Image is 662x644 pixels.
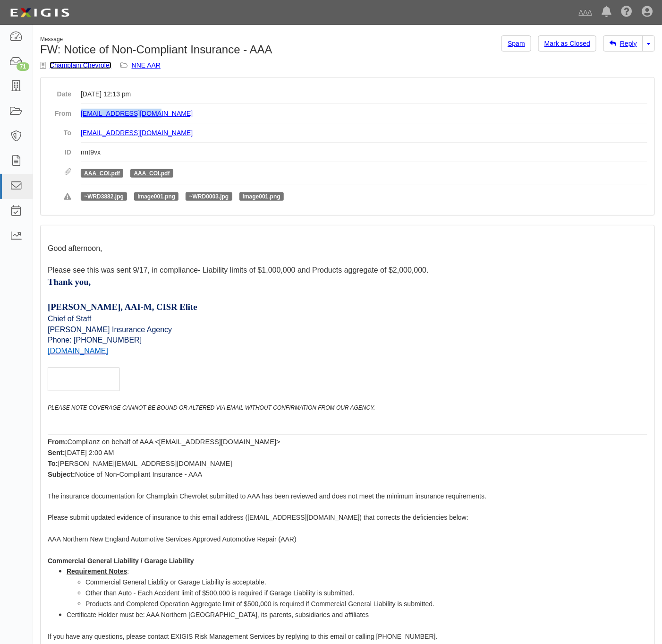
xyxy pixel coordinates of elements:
[7,4,72,21] img: logo-5460c22ac91f19d4615b14bd174203de0afe785f0fc80cf4dbbc73dc1793850b.png
[40,43,340,56] h1: FW: Notice of Non-Compliant Insurance - AAA
[134,170,170,177] a: AAA_COI.pdf
[81,143,647,162] dd: rmt9vx
[501,35,531,52] a: Spam
[48,326,172,334] span: [PERSON_NAME] Insurance Agency
[134,192,178,201] span: image001.png
[621,7,632,18] i: Help Center - Complianz
[50,61,111,69] a: Champlain Chevrolet
[48,449,65,456] b: Sent:
[81,85,647,104] dd: [DATE] 12:13 pm
[48,302,197,312] span: [PERSON_NAME], AAI-M, CISR Elite
[574,3,597,22] a: AAA
[186,192,232,201] span: ~WRD0003.jpg
[84,170,120,177] a: AAA_COI.pdf
[48,104,71,118] dt: From
[17,62,29,71] div: 71
[85,600,434,608] span: Products and Completed Operation Aggregate limit of $500,000 is required if Commercial General Li...
[67,611,369,618] span: Certificate Holder must be: AAA Northern [GEOGRAPHIC_DATA], its parents, subsidiaries and affiliates
[65,169,71,175] i: Attachments
[48,460,58,467] b: To:
[538,35,596,52] a: Mark as Closed
[48,143,71,157] dt: ID
[40,35,340,43] div: Message
[64,194,71,200] i: Rejected attachments. These file types are not supported.
[81,129,193,137] a: [EMAIL_ADDRESS][DOMAIN_NAME]
[48,85,71,99] dt: Date
[48,243,647,254] p: Good afternoon,
[239,192,284,201] span: image001.png
[603,35,643,52] a: Reply
[48,277,91,287] span: Thank you,
[48,557,194,565] span: Commercial General Liability / Garage Liability
[48,315,91,323] span: Chief of Staff
[48,492,486,565] span: The insurance documentation for Champlain Chevrolet submitted to AAA has been reviewed and does n...
[48,336,142,344] span: Phone: [PHONE_NUMBER]
[81,192,127,201] span: ~WRD3882.jpg
[48,347,108,355] a: [DOMAIN_NAME]
[85,578,266,586] span: Commercial General Liablity or Garage Liability is acceptable.
[48,438,280,478] span: Complianz on behalf of AAA <[EMAIL_ADDRESS][DOMAIN_NAME]> [DATE] 2:00 AM [PERSON_NAME][EMAIL_ADDR...
[81,110,193,117] a: [EMAIL_ADDRESS][DOMAIN_NAME]
[48,471,75,478] b: Subject:
[85,589,355,597] span: Other than Auto - Each Accident limit of $500,000 is required if Garage Liability is submitted.
[48,265,647,276] p: Please see this was sent 9/17, in compliance- Liability limits of $1,000,000 and Products aggrega...
[132,61,161,69] a: NNE AAR
[48,438,68,446] span: From:
[48,404,375,411] span: PLEASE NOTE COVERAGE CANNOT BE BOUND OR ALTERED VIA EMAIL WITHOUT CONFIRMATION FROM OUR AGENCY.
[127,567,129,575] span: :
[48,123,71,137] dt: To
[67,567,127,575] span: Requirement Notes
